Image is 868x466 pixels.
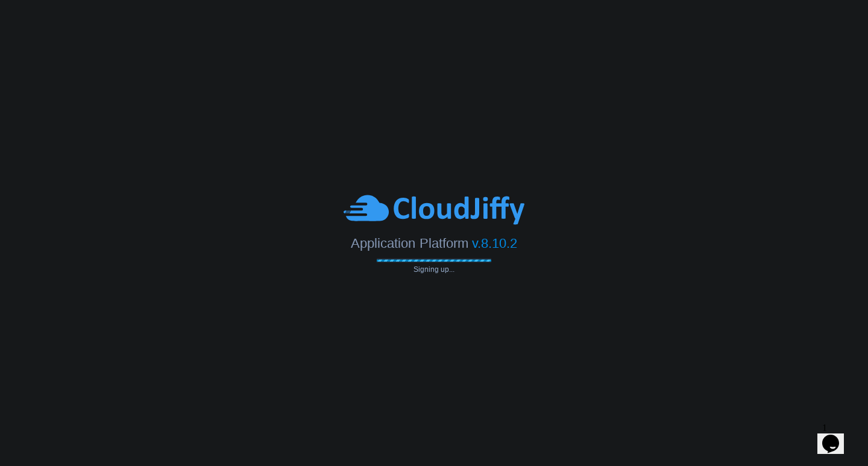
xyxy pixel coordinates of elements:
span: Signing up... [377,265,491,273]
span: Application Platform [351,235,468,250]
img: CloudJiffy-Blue.svg [344,193,524,226]
span: v.8.10.2 [472,235,517,250]
iframe: chat widget [817,418,856,454]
